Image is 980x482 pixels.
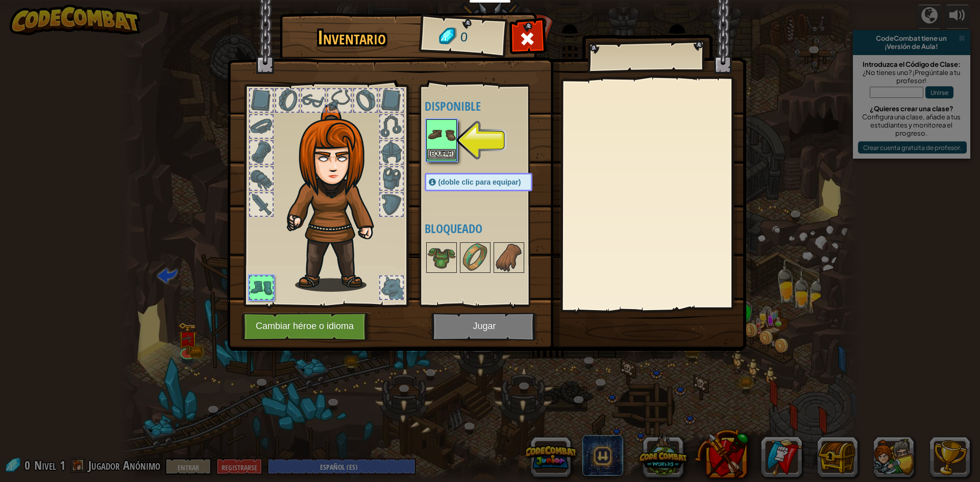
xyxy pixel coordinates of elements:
img: portrait.png [461,243,489,272]
img: portrait.png [427,243,456,272]
font: Disponible [425,98,481,114]
img: portrait.png [495,243,523,272]
img: hair_f2.png [282,104,392,292]
button: Cambiar héroe o idioma [241,313,371,341]
img: portrait.png [427,120,456,149]
font: Bloqueado [425,220,482,237]
font: (doble clic para equipar) [438,178,521,186]
button: Equipar [427,149,456,160]
font: Inventario [317,24,386,50]
font: Cambiar héroe o idioma [256,321,354,332]
font: 0 [459,30,468,44]
font: Equipar [431,151,452,157]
